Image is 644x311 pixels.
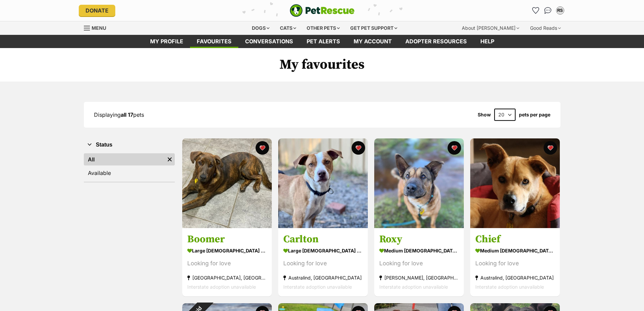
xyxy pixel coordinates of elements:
[475,233,555,246] h3: Chief
[347,35,399,48] a: My account
[121,111,133,118] strong: all 17
[475,246,555,256] div: medium [DEMOGRAPHIC_DATA] Dog
[283,273,363,283] div: Australind, [GEOGRAPHIC_DATA]
[94,111,144,118] span: Displaying pets
[352,141,365,155] button: favourite
[374,228,464,297] a: Roxy medium [DEMOGRAPHIC_DATA] Dog Looking for love [PERSON_NAME], [GEOGRAPHIC_DATA] Interstate a...
[187,246,267,256] div: large [DEMOGRAPHIC_DATA] Dog
[187,273,267,283] div: [GEOGRAPHIC_DATA], [GEOGRAPHIC_DATA]
[256,141,269,155] button: favourite
[247,21,274,35] div: Dogs
[478,112,491,117] span: Show
[283,246,363,256] div: large [DEMOGRAPHIC_DATA] Dog
[530,5,566,16] ul: Account quick links
[143,35,190,48] a: My profile
[525,21,566,35] div: Good Reads
[278,228,368,297] a: Carlton large [DEMOGRAPHIC_DATA] Dog Looking for love Australind, [GEOGRAPHIC_DATA] Interstate ad...
[84,21,111,34] a: Menu
[475,259,555,268] div: Looking for love
[275,21,301,35] div: Cats
[470,138,560,228] img: Chief
[448,141,461,155] button: favourite
[302,21,344,35] div: Other pets
[182,228,272,297] a: Boomer large [DEMOGRAPHIC_DATA] Dog Looking for love [GEOGRAPHIC_DATA], [GEOGRAPHIC_DATA] Interst...
[474,35,501,48] a: Help
[475,273,555,283] div: Australind, [GEOGRAPHIC_DATA]
[399,35,474,48] a: Adopter resources
[457,21,524,35] div: About [PERSON_NAME]
[345,21,402,35] div: Get pet support
[92,25,106,31] span: Menu
[555,5,566,16] button: My account
[190,35,238,48] a: Favourites
[544,7,551,14] img: chat-41dd97257d64d25036548639549fe6c8038ab92f7586957e7f3b1b290dea8141.svg
[379,233,459,246] h3: Roxy
[300,35,347,48] a: Pet alerts
[290,4,355,17] a: PetRescue
[187,259,267,268] div: Looking for love
[278,138,368,228] img: Carlton
[283,233,363,246] h3: Carlton
[165,153,175,165] a: Remove filter
[238,35,300,48] a: conversations
[84,152,175,182] div: Status
[84,153,165,165] a: All
[374,138,464,228] img: Roxy
[283,284,352,290] span: Interstate adoption unavailable
[379,284,448,290] span: Interstate adoption unavailable
[557,7,564,14] div: RS
[379,273,459,283] div: [PERSON_NAME], [GEOGRAPHIC_DATA]
[379,259,459,268] div: Looking for love
[519,112,550,117] label: pets per page
[544,141,557,155] button: favourite
[187,284,256,290] span: Interstate adoption unavailable
[290,4,355,17] img: logo-e224e6f780fb5917bec1dbf3a21bbac754714ae5b6737aabdf751b685950b380.svg
[84,167,175,179] a: Available
[543,5,553,16] a: Conversations
[470,228,560,297] a: Chief medium [DEMOGRAPHIC_DATA] Dog Looking for love Australind, [GEOGRAPHIC_DATA] Interstate ado...
[182,138,272,228] img: Boomer
[475,284,544,290] span: Interstate adoption unavailable
[283,259,363,268] div: Looking for love
[79,5,115,16] a: Donate
[187,233,267,246] h3: Boomer
[530,5,541,16] a: Favourites
[84,140,175,149] button: Status
[379,246,459,256] div: medium [DEMOGRAPHIC_DATA] Dog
